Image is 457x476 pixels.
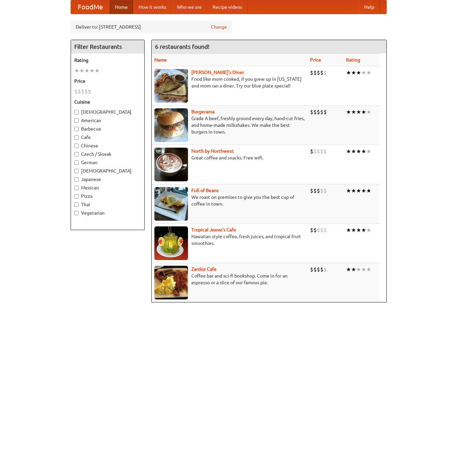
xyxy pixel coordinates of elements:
[356,266,361,273] li: ★
[207,0,247,14] a: Recipe videos
[361,266,366,273] li: ★
[310,226,313,234] li: $
[310,266,313,273] li: $
[346,57,360,63] a: Rating
[351,226,356,234] li: ★
[191,109,215,114] a: Burgerama
[317,226,320,234] li: $
[356,148,361,155] li: ★
[154,233,305,247] p: Hawaiian style coffee, fresh juices, and tropical fruit smoothies.
[172,0,207,14] a: Who we are
[74,186,79,190] input: Mexican
[74,203,79,207] input: Thai
[191,227,236,232] a: Tropical Jeeve's Cafe
[361,148,366,155] li: ★
[361,187,366,194] li: ★
[323,108,327,116] li: $
[74,160,79,165] input: German
[317,148,320,155] li: $
[346,226,351,234] li: ★
[356,187,361,194] li: ★
[323,69,327,76] li: $
[94,67,100,74] li: ★
[317,108,320,116] li: $
[351,266,356,273] li: ★
[191,70,244,75] a: [PERSON_NAME]'s Diner
[310,108,313,116] li: $
[361,69,366,76] li: ★
[154,272,305,286] p: Coffee bar and sci-fi bookshop. Come in for an espresso or a slice of our famous pie.
[366,69,371,76] li: ★
[74,127,79,131] input: Barbecue
[351,69,356,76] li: ★
[366,187,371,194] li: ★
[317,187,320,194] li: $
[154,57,167,63] a: Name
[74,184,141,191] label: Mexican
[310,187,313,194] li: $
[154,148,188,181] img: north.jpg
[317,69,320,76] li: $
[74,194,79,198] input: Pizza
[74,177,79,182] input: Japanese
[320,226,323,234] li: $
[366,266,371,273] li: ★
[323,266,327,273] li: $
[74,176,141,183] label: Japanese
[74,193,141,199] label: Pizza
[310,69,313,76] li: $
[320,148,323,155] li: $
[154,187,188,221] img: beans.jpg
[313,187,317,194] li: $
[81,88,84,95] li: $
[320,108,323,116] li: $
[310,148,313,155] li: $
[317,266,320,273] li: $
[74,88,78,95] li: $
[191,148,234,154] a: North by Northwest
[133,0,172,14] a: How it works
[74,118,79,123] input: American
[346,187,351,194] li: ★
[356,226,361,234] li: ★
[346,148,351,155] li: ★
[74,210,141,216] label: Vegetarian
[155,43,210,50] ng-pluralize: 6 restaurants found!
[89,67,94,74] li: ★
[351,148,356,155] li: ★
[154,194,305,207] p: We roast on premises to give you the best cup of coffee in town.
[74,152,79,156] input: Czech / Slovak
[320,187,323,194] li: $
[74,201,141,208] label: Thai
[74,151,141,157] label: Czech / Slovak
[351,108,356,116] li: ★
[320,266,323,273] li: $
[74,57,141,64] h5: Rating
[74,78,141,84] h5: Price
[71,40,144,53] h4: Filter Restaurants
[191,266,217,272] a: Zardoz Cafe
[71,21,232,33] div: Deliver to: [STREET_ADDRESS]
[191,188,219,193] a: Full of Beans
[154,154,305,161] p: Great coffee and snacks. Free wifi.
[320,69,323,76] li: $
[351,187,356,194] li: ★
[74,109,141,115] label: [DEMOGRAPHIC_DATA]
[74,99,141,105] h5: Cuisine
[356,69,361,76] li: ★
[361,108,366,116] li: ★
[79,67,84,74] li: ★
[74,125,141,132] label: Barbecue
[78,88,81,95] li: $
[323,187,327,194] li: $
[74,142,141,149] label: Chinese
[366,108,371,116] li: ★
[323,226,327,234] li: $
[74,135,79,140] input: Cafe
[211,24,227,30] a: Change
